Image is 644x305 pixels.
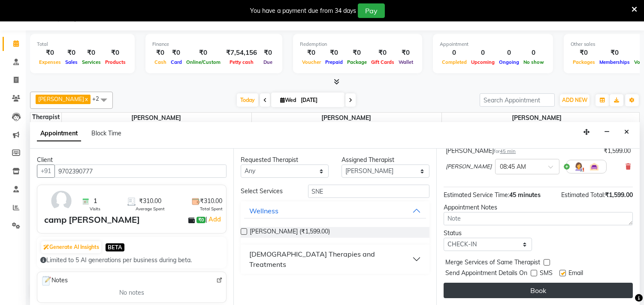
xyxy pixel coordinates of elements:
[80,59,103,65] span: Services
[49,188,74,213] img: avatar
[440,48,469,58] div: 0
[84,96,88,102] a: x
[41,275,68,287] span: Notes
[37,126,81,141] span: Appointment
[37,48,63,58] div: ₹0
[369,59,396,65] span: Gift Cards
[605,191,633,199] span: ₹1,599.00
[169,48,184,58] div: ₹0
[300,59,323,65] span: Voucher
[308,185,430,198] input: Search by service name
[396,48,415,58] div: ₹0
[345,59,369,65] span: Package
[445,269,527,279] span: Send Appointment Details On
[444,229,532,238] div: Status
[589,161,599,172] img: Interior.png
[249,249,413,269] div: [DEMOGRAPHIC_DATA] Therapies and Treatments
[250,6,356,15] div: You have a payment due from 34 days
[152,41,275,48] div: Finance
[63,59,80,65] span: Sales
[62,113,251,123] span: [PERSON_NAME]
[200,206,223,212] span: Total Spent
[30,113,61,122] div: Therapist
[597,59,632,65] span: Memberships
[152,48,169,58] div: ₹0
[37,59,63,65] span: Expenses
[80,48,103,58] div: ₹0
[207,214,222,224] a: Add
[562,97,587,103] span: ADD NEW
[444,283,633,298] button: Book
[223,48,260,58] div: ₹7,54,156
[442,113,632,123] span: [PERSON_NAME]
[241,155,329,164] div: Requested Therapist
[103,59,128,65] span: Products
[358,3,385,18] button: Pay
[260,48,275,58] div: ₹0
[509,191,541,199] span: 45 minutes
[446,147,516,155] div: [PERSON_NAME]
[323,48,345,58] div: ₹0
[237,93,258,107] span: Today
[440,41,546,48] div: Appointment
[494,148,516,154] small: for
[197,217,206,224] span: ₹0
[250,227,330,238] span: [PERSON_NAME] (₹1,599.00)
[94,197,97,206] span: 1
[521,48,546,58] div: 0
[574,161,584,172] img: Hairdresser.png
[571,48,597,58] div: ₹0
[568,269,583,279] span: Email
[200,197,222,206] span: ₹310.00
[106,243,124,251] span: BETA
[169,59,184,65] span: Card
[152,59,169,65] span: Cash
[440,59,469,65] span: Completed
[244,246,426,272] button: [DEMOGRAPHIC_DATA] Therapies and Treatments
[345,48,369,58] div: ₹0
[469,59,497,65] span: Upcoming
[369,48,396,58] div: ₹0
[571,59,597,65] span: Packages
[444,203,633,212] div: Appointment Notes
[37,164,55,178] button: +91
[469,48,497,58] div: 0
[604,147,631,155] div: ₹1,599.00
[136,206,165,212] span: Average Spent
[244,203,426,218] button: Wellness
[300,48,323,58] div: ₹0
[278,97,298,103] span: Wed
[323,59,345,65] span: Prepaid
[227,59,256,65] span: Petty cash
[480,93,555,107] input: Search Appointment
[54,164,227,178] input: Search by Name/Mobile/Email/Code
[103,48,128,58] div: ₹0
[184,59,223,65] span: Online/Custom
[44,213,140,226] div: camp [PERSON_NAME]
[500,148,516,154] span: 45 min
[396,59,415,65] span: Wallet
[620,126,633,139] button: Close
[63,48,80,58] div: ₹0
[139,197,161,206] span: ₹310.00
[560,94,590,106] button: ADD NEW
[37,155,227,164] div: Client
[300,41,415,48] div: Redemption
[342,155,429,164] div: Assigned Therapist
[37,41,128,48] div: Total
[252,113,441,123] span: [PERSON_NAME]
[38,96,84,102] span: [PERSON_NAME]
[92,95,106,102] span: +2
[298,94,341,107] input: 2025-09-03
[41,241,101,253] button: Generate AI Insights
[444,191,509,199] span: Estimated Service Time:
[234,187,302,196] div: Select Services
[497,59,521,65] span: Ongoing
[445,258,540,269] span: Merge Services of Same Therapist
[249,206,278,216] div: Wellness
[446,162,492,171] span: [PERSON_NAME]
[40,256,223,265] div: Limited to 5 AI generations per business during beta.
[261,59,275,65] span: Due
[91,129,121,137] span: Block Time
[119,288,144,297] span: No notes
